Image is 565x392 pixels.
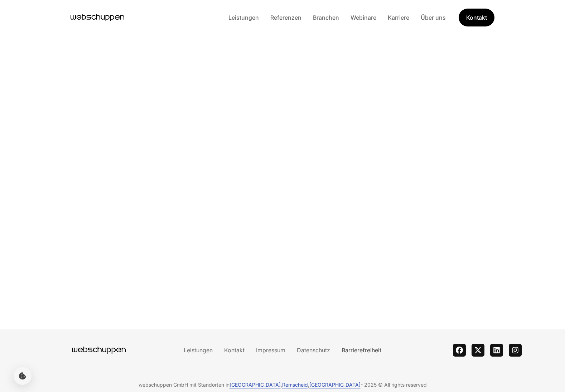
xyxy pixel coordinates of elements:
a: Leistungen [223,14,265,21]
a: instagram [509,344,522,357]
a: Get Started [458,8,495,28]
a: Karriere [382,14,415,21]
a: linkedin [490,344,503,357]
a: Hauptseite besuchen [71,12,124,23]
span: 2025 © All rights reserved [364,381,427,388]
a: Remscheid [282,382,308,388]
a: Branchen [307,14,345,21]
a: Referenzen [265,14,307,21]
a: Über uns [415,14,451,21]
a: twitter [472,344,484,357]
a: [GEOGRAPHIC_DATA] [309,382,361,388]
button: Cookie-Einstellungen öffnen [14,367,32,385]
a: Webinare [345,14,382,21]
a: [GEOGRAPHIC_DATA] [230,382,281,388]
span: webschuppen GmbH mit Standorten in , , - [139,381,363,388]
